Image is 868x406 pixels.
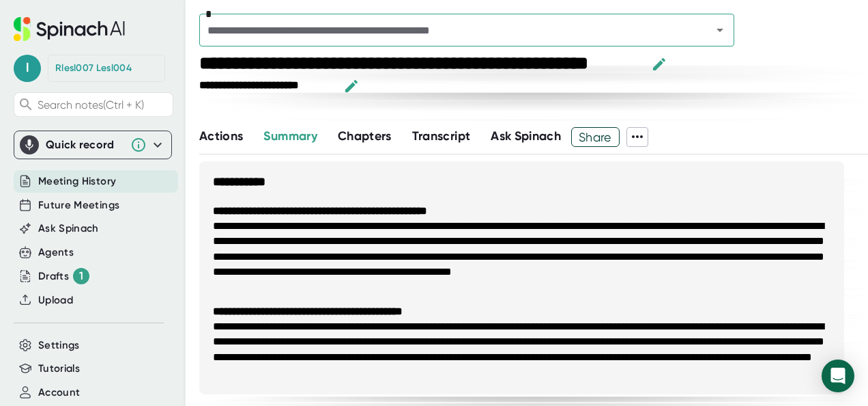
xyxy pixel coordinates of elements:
[38,338,80,353] button: Settings
[572,125,619,149] span: Share
[38,198,119,213] button: Future Meetings
[338,128,392,144] span: Chapters
[38,385,80,401] button: Account
[263,127,317,146] button: Summary
[491,128,561,144] span: Ask Spinach
[46,138,124,152] div: Quick record
[199,128,243,144] span: Actions
[55,62,132,75] div: Rlesl007 Lesl004
[38,245,74,260] button: Agents
[38,98,169,111] span: Search notes (Ctrl + K)
[38,361,80,377] button: Tutorials
[571,127,620,147] button: Share
[199,127,243,146] button: Actions
[38,268,89,284] button: Drafts 1
[822,360,854,392] div: Open Intercom Messenger
[20,131,166,159] div: Quick record
[263,128,317,144] span: Summary
[73,268,89,284] div: 1
[412,127,471,146] button: Transcript
[491,127,561,146] button: Ask Spinach
[38,293,73,308] button: Upload
[412,128,471,144] span: Transcript
[38,268,89,284] div: Drafts
[38,221,99,236] button: Ask Spinach
[14,55,41,82] span: l
[710,21,729,40] button: Open
[338,127,392,146] button: Chapters
[38,174,116,189] button: Meeting History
